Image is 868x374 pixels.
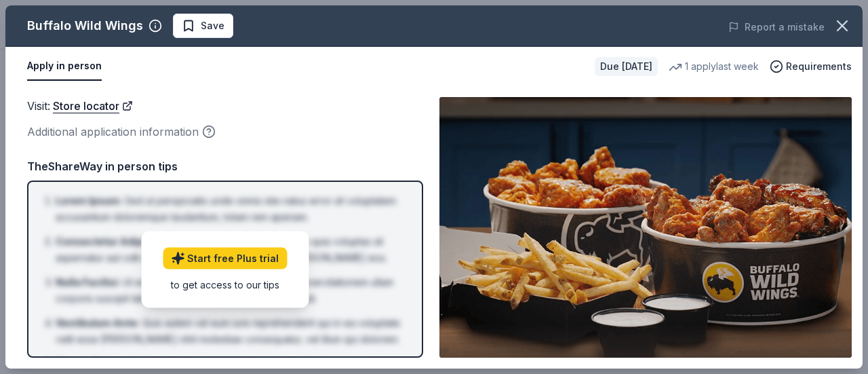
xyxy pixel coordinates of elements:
[56,233,403,266] li: Nemo enim ipsam voluptatem quia voluptas sit aspernatur aut odit aut fugit, sed quia consequuntur...
[27,15,143,37] div: Buffalo Wild Wings
[173,14,233,38] button: Save
[56,317,140,329] span: Vestibulum Ante :
[669,58,759,75] div: 1 apply last week
[728,19,825,35] button: Report a mistake
[201,18,224,34] span: Save
[53,97,133,115] a: Store locator
[27,123,423,141] div: Additional application information
[56,274,403,307] li: Ut enim ad minima veniam, quis nostrum exercitationem ullam corporis suscipit laboriosam, nisi ut...
[27,52,102,81] button: Apply in person
[27,157,423,175] div: TheShareWay in person tips
[56,276,120,288] span: Nulla Facilisi :
[163,247,287,269] a: Start free Plus trial
[595,57,658,76] div: Due [DATE]
[56,315,403,348] li: Quis autem vel eum iure reprehenderit qui in ea voluptate velit esse [PERSON_NAME] nihil molestia...
[56,195,122,206] span: Lorem Ipsum :
[786,58,852,75] span: Requirements
[56,193,403,225] li: Sed ut perspiciatis unde omnis iste natus error sit voluptatem accusantium doloremque laudantium,...
[56,236,175,247] span: Consectetur Adipiscing :
[770,58,852,75] button: Requirements
[163,277,287,291] div: to get access to our tips
[27,97,423,115] div: Visit :
[439,97,852,358] img: Image for Buffalo Wild Wings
